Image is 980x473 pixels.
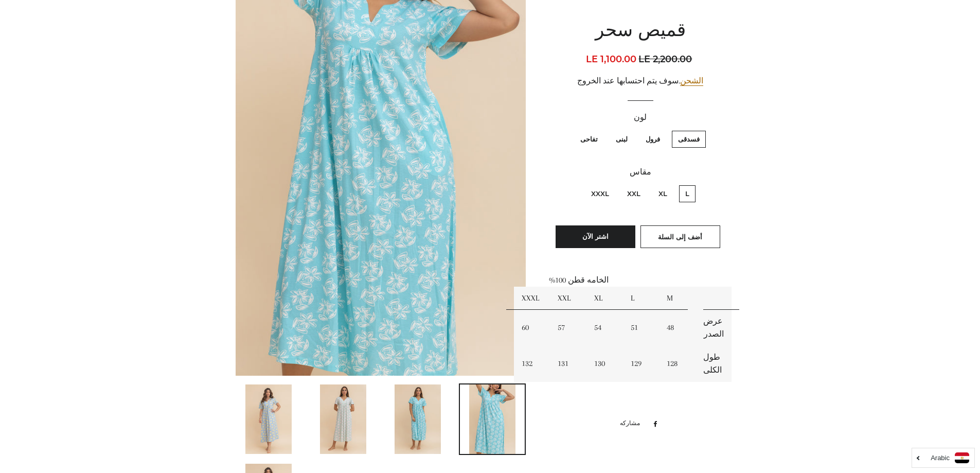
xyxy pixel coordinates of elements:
label: فرول [639,131,666,148]
td: XL [586,287,623,310]
td: عرض الصدر [696,310,732,346]
span: LE 1,100.00 [586,54,636,65]
label: لبنى [610,131,634,148]
td: 129 [623,346,660,382]
button: اشتر الآن [556,225,635,248]
td: 60 [514,310,550,346]
button: أضف إلى السلة [640,225,720,248]
div: الخامه قطن 100% [549,274,732,408]
td: 51 [623,310,660,346]
img: تحميل الصورة في عارض المعرض ، قميص سحر [245,384,292,454]
i: Arabic [931,454,950,461]
td: 132 [514,346,550,382]
a: Arabic [917,452,969,463]
label: فسدقى [672,131,706,148]
img: تحميل الصورة في عارض المعرض ، قميص سحر [320,384,366,454]
label: تفاحى [574,131,604,148]
label: XXL [621,185,647,202]
span: أضف إلى السلة [658,233,702,241]
td: M [659,287,696,310]
label: XL [652,185,673,202]
td: 54 [586,310,623,346]
span: مشاركه [620,418,645,429]
td: 57 [550,310,586,346]
label: مقاس [549,166,732,179]
label: XXXL [585,185,615,202]
label: L [679,185,696,202]
td: 130 [586,346,623,382]
img: تحميل الصورة في عارض المعرض ، قميص سحر [469,384,515,454]
td: XXL [550,287,586,310]
img: تحميل الصورة في عارض المعرض ، قميص سحر [395,384,441,454]
td: XXXL [514,287,550,310]
a: الشحن [680,76,703,86]
td: L [623,287,660,310]
td: طول الكلى [696,346,732,382]
td: 48 [659,310,696,346]
h1: قميص سحر [549,19,732,44]
label: لون [549,111,732,124]
td: 131 [550,346,586,382]
div: .سوف يتم احتسابها عند الخروج [549,75,732,87]
td: 128 [659,346,696,382]
span: LE 2,200.00 [638,52,694,66]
